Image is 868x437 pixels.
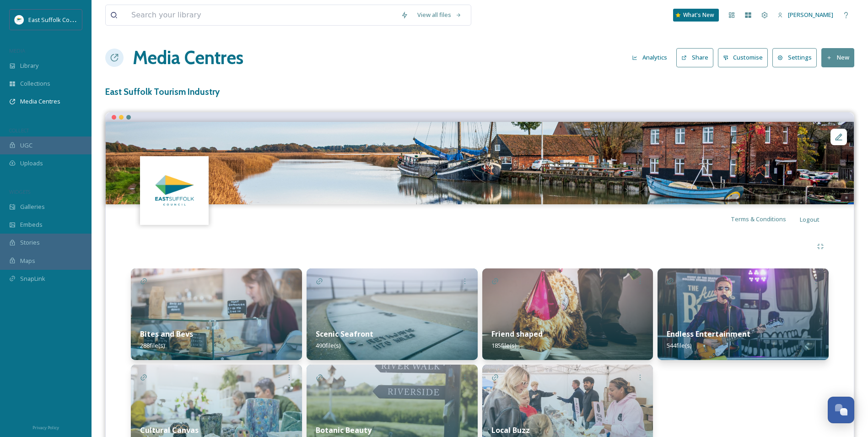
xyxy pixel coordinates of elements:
[20,61,38,70] span: Library
[316,341,340,350] span: 490 file(s)
[20,274,45,283] span: SnapLink
[316,329,373,339] strong: Scenic Seafront
[773,6,838,24] a: [PERSON_NAME]
[20,202,45,211] span: Galleries
[131,268,302,360] img: 187ad332-59d7-4936-919b-e09a8ec764f7.jpg
[140,425,199,435] strong: Cultural Canvas
[491,425,530,435] strong: Local Buzz
[491,329,543,339] strong: Friend shaped
[673,9,719,22] a: What's New
[491,341,516,350] span: 185 file(s)
[32,425,59,431] span: Privacy Policy
[658,268,829,360] img: 96ddc713-6f77-4883-9b7d-4241002ee1fe.jpg
[667,329,750,339] strong: Endless Entertainment
[32,421,59,432] a: Privacy Policy
[731,213,800,224] a: Terms & Conditions
[627,49,672,66] button: Analytics
[133,44,243,71] a: Media Centres
[482,268,653,360] img: 12846849-7869-412f-8e03-be1d49a9a142.jpg
[731,215,786,223] span: Terms & Conditions
[821,48,854,67] button: New
[20,238,40,247] span: Stories
[20,257,35,265] span: Maps
[20,159,43,168] span: Uploads
[772,48,817,67] button: Settings
[9,188,30,195] span: WIDGETS
[828,397,854,423] button: Open Chat
[772,48,821,67] a: Settings
[140,341,165,350] span: 288 file(s)
[105,85,854,98] h3: East Suffolk Tourism Industry
[413,6,466,24] a: View all files
[788,11,833,19] span: [PERSON_NAME]
[9,127,29,134] span: COLLECT
[106,122,854,204] img: Aldeburgh_JamesCrisp_112024 (28).jpg
[127,5,396,25] input: Search your library
[20,97,60,106] span: Media Centres
[718,48,773,67] a: Customise
[800,215,819,224] span: Logout
[141,157,208,224] img: ddd00b8e-fed8-4ace-b05d-a63b8df0f5dd.jpg
[676,48,713,67] button: Share
[667,341,691,350] span: 544 file(s)
[20,141,32,150] span: UGC
[20,220,43,229] span: Embeds
[9,47,25,54] span: MEDIA
[140,329,193,339] strong: Bites and Bevs
[307,268,478,360] img: 7b3cc291-268c-4e24-ab07-34cc75eeaa57.jpg
[718,48,768,67] button: Customise
[15,15,24,24] img: ESC%20Logo.png
[20,79,50,88] span: Collections
[316,425,372,435] strong: Botanic Beauty
[627,49,676,66] a: Analytics
[28,15,82,24] span: East Suffolk Council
